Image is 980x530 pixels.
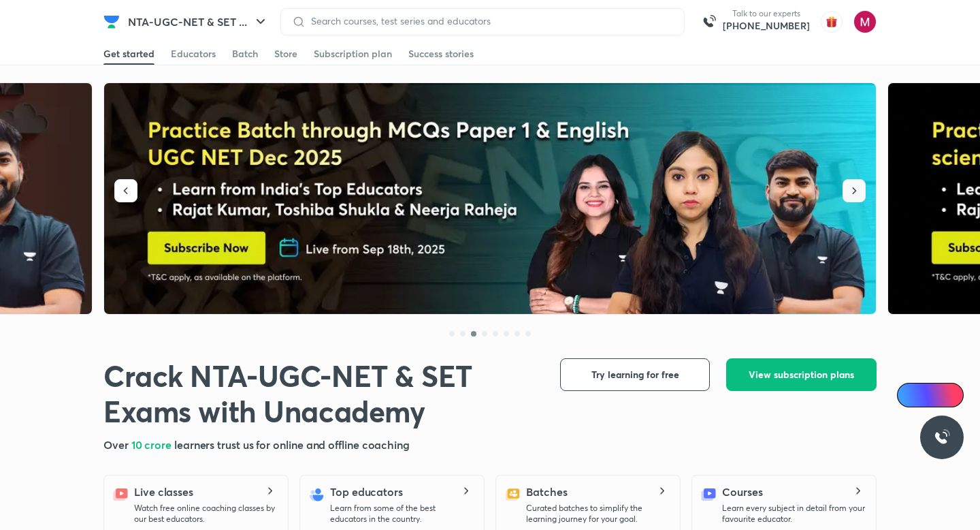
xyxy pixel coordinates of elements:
img: call-us [696,8,723,35]
h1: Crack NTA-UGC-NET & SET Exams with Unacademy [103,358,538,429]
img: Icon [905,390,916,401]
h5: Top educators [330,484,403,500]
span: View subscription plans [749,368,854,381]
p: Talk to our experts [723,8,810,19]
a: [PHONE_NUMBER] [723,19,810,33]
div: Store [274,47,297,61]
span: Ai Doubts [919,390,955,401]
p: Curated batches to simplify the learning journey for your goal. [526,503,669,525]
h5: Courses [722,484,762,500]
a: Batch [232,43,258,65]
span: learners trust us for online and offline coaching [174,437,410,452]
p: Learn from some of the best educators in the country. [330,503,473,525]
button: NTA-UGC-NET & SET ... [120,8,277,35]
p: Watch free online coaching classes by our best educators. [134,503,277,525]
a: Store [274,43,297,65]
div: Subscription plan [314,47,392,61]
div: Success stories [408,47,474,61]
p: Learn every subject in detail from your favourite educator. [722,503,865,525]
span: Try learning for free [591,368,679,381]
a: Educators [171,43,216,65]
button: View subscription plans [726,358,877,391]
span: 10 crore [131,437,174,452]
a: Success stories [408,43,474,65]
a: Subscription plan [314,43,392,65]
a: Ai Doubts [897,383,964,407]
img: Manya Sati [853,10,877,33]
img: avatar [821,11,843,33]
input: Search courses, test series and educators [306,16,673,27]
span: Over [103,437,131,452]
img: ttu [934,429,950,446]
h5: Batches [526,484,567,500]
button: Try learning for free [560,358,710,391]
div: Educators [171,47,216,61]
div: Get started [103,47,154,61]
div: Batch [232,47,258,61]
img: Company Logo [103,14,120,30]
a: Get started [103,43,154,65]
h5: Live classes [134,484,193,500]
